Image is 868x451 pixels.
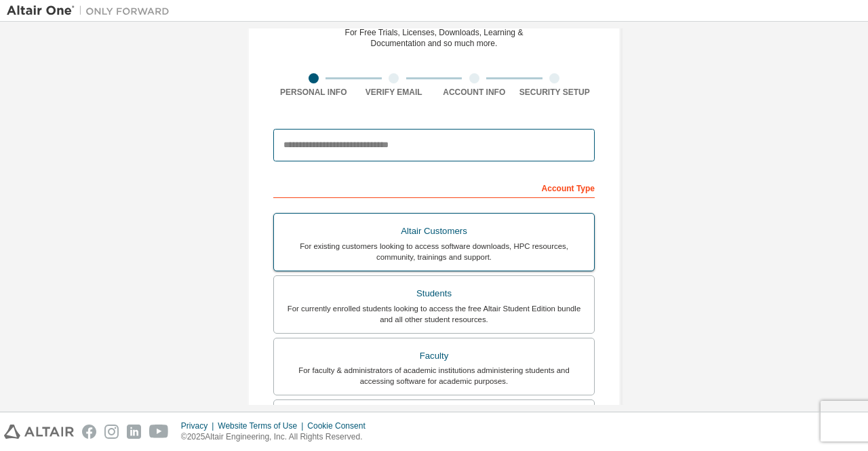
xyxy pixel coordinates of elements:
div: For currently enrolled students looking to access the free Altair Student Edition bundle and all ... [282,303,586,325]
img: linkedin.svg [127,425,141,439]
div: Personal Info [273,87,354,98]
div: Verify Email [354,87,435,98]
div: For Free Trials, Licenses, Downloads, Learning & Documentation and so much more. [345,27,524,49]
div: For faculty & administrators of academic institutions administering students and accessing softwa... [282,365,586,387]
p: © 2025 Altair Engineering, Inc. All Rights Reserved. [181,431,374,443]
img: Altair One [7,4,176,18]
div: Faculty [282,347,586,366]
div: For existing customers looking to access software downloads, HPC resources, community, trainings ... [282,241,586,262]
img: youtube.svg [149,425,169,439]
div: Altair Customers [282,222,586,241]
img: facebook.svg [82,425,96,439]
div: Students [282,284,586,303]
div: Account Type [273,176,595,198]
div: Account Info [434,87,515,98]
div: Privacy [181,420,218,431]
div: Website Terms of Use [218,420,307,431]
img: altair_logo.svg [4,425,74,439]
div: Cookie Consent [307,420,373,431]
img: instagram.svg [104,425,119,439]
div: Security Setup [515,87,595,98]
